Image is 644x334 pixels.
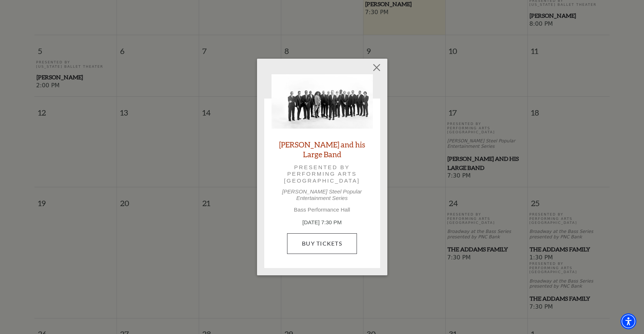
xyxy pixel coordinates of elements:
[272,188,373,201] p: [PERSON_NAME] Steel Popular Entertainment Series
[620,313,636,329] div: Accessibility Menu
[272,74,373,129] img: Lyle Lovett and his Large Band
[272,218,373,227] p: [DATE] 7:30 PM
[370,61,383,75] button: Close
[272,206,373,213] p: Bass Performance Hall
[287,233,357,254] a: Buy Tickets
[282,164,363,184] p: Presented by Performing Arts [GEOGRAPHIC_DATA]
[272,139,373,159] a: [PERSON_NAME] and his Large Band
